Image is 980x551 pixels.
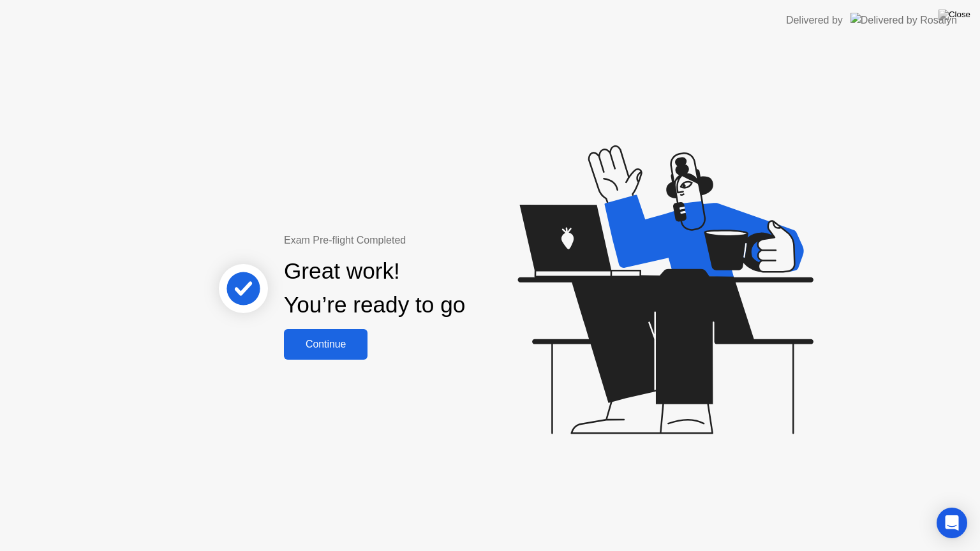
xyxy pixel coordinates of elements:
[284,329,367,360] button: Continue
[288,339,364,350] div: Continue
[284,233,547,248] div: Exam Pre-flight Completed
[939,10,970,20] img: Close
[786,13,843,28] div: Delivered by
[284,254,465,322] div: Great work! You’re ready to go
[937,508,967,538] div: Open Intercom Messenger
[850,13,957,27] img: Delivered by Rosalyn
